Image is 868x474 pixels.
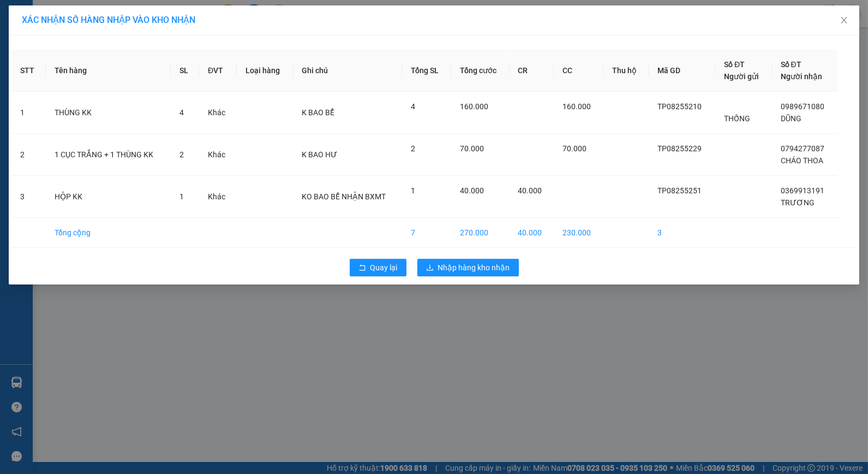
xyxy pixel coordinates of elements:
[179,150,184,159] span: 2
[460,144,484,153] span: 70.000
[451,218,510,248] td: 270.000
[22,15,195,25] span: XÁC NHẬN SỐ HÀNG NHẬP VÀO KHO NHẬN
[11,50,46,92] th: STT
[781,156,823,165] span: CHÁO THOA
[562,144,586,153] span: 70.000
[562,102,591,111] span: 160.000
[46,218,171,248] td: Tổng cộng
[438,262,510,274] span: Nhập hàng kho nhận
[417,259,519,276] button: downloadNhập hàng kho nhận
[46,134,171,176] td: 1 CỤC TRẮNG + 1 THÙNG KK
[554,50,603,92] th: CC
[22,21,103,32] span: VP Cầu Ngang -
[199,92,237,134] td: Khác
[518,186,542,195] span: 40.000
[4,21,159,32] p: GỬI:
[649,50,715,92] th: Mã GD
[426,264,434,272] span: download
[781,144,824,153] span: 0794277087
[179,192,184,201] span: 1
[603,50,649,92] th: Thu hộ
[657,186,702,195] span: TP08255251
[4,37,110,57] span: VP [PERSON_NAME] ([GEOGRAPHIC_DATA])
[554,218,603,248] td: 230.000
[11,176,46,218] td: 3
[4,71,26,81] span: GIAO:
[781,186,824,195] span: 0369913191
[724,60,745,69] span: Số ĐT
[4,37,159,57] p: NHẬN:
[451,50,510,92] th: Tổng cước
[649,218,715,248] td: 3
[781,72,822,81] span: Người nhận
[411,144,415,153] span: 2
[510,218,554,248] td: 40.000
[411,186,415,195] span: 1
[350,259,406,276] button: rollbackQuay lại
[293,50,403,92] th: Ghi chú
[724,72,759,81] span: Người gửi
[657,102,702,111] span: TP08255210
[237,50,292,92] th: Loại hàng
[199,50,237,92] th: ĐVT
[11,134,46,176] td: 2
[171,50,199,92] th: SL
[11,92,46,134] td: 1
[460,102,488,111] span: 160.000
[724,114,750,123] span: THỐNG
[411,102,415,111] span: 4
[199,176,237,218] td: Khác
[781,60,801,69] span: Số ĐT
[402,218,451,248] td: 7
[46,176,171,218] td: HỘP KK
[460,186,484,195] span: 40.000
[302,192,386,201] span: KO BAO BỂ NHẬN BXMT
[83,21,103,32] span: DIỆP
[179,108,184,117] span: 4
[657,144,702,153] span: TP08255229
[302,108,334,117] span: K BAO BỂ
[402,50,451,92] th: Tổng SL
[302,150,337,159] span: K BAO HƯ
[358,264,366,272] span: rollback
[510,50,554,92] th: CR
[781,114,801,123] span: DŨNG
[46,50,171,92] th: Tên hàng
[781,198,815,207] span: TRƯƠNG
[829,5,859,36] button: Close
[781,102,824,111] span: 0989671080
[370,262,398,274] span: Quay lại
[840,16,848,25] span: close
[199,134,237,176] td: Khác
[46,92,171,134] td: THÙNG KK
[58,59,87,69] span: QUỲNH
[37,6,127,16] strong: BIÊN NHẬN GỬI HÀNG
[4,59,87,69] span: 0767855397 -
